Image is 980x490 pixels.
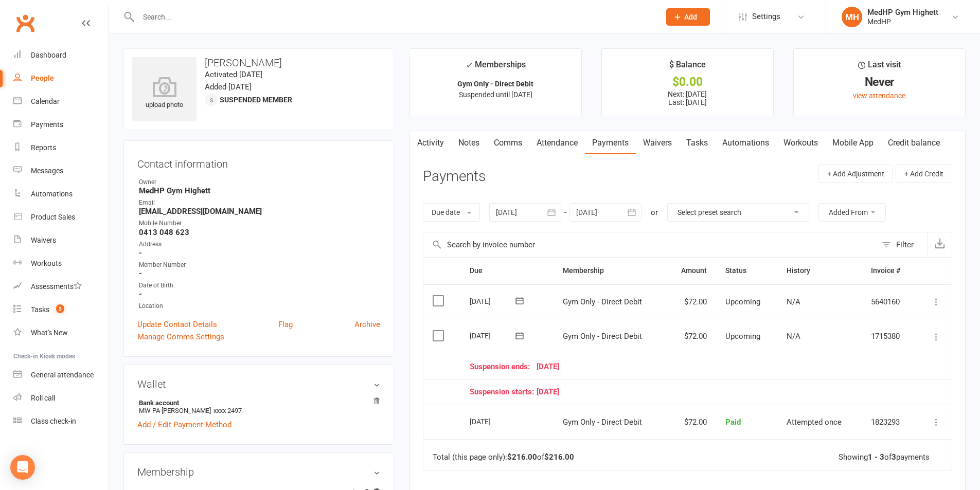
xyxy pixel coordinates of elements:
td: $72.00 [665,284,716,319]
a: Flag [278,318,293,331]
div: $0.00 [611,77,764,87]
a: Attendance [529,131,585,155]
strong: $216.00 [544,452,574,462]
span: Suspension starts: [470,388,537,396]
div: MedHP Gym Highett [867,8,938,17]
div: MH [842,7,862,27]
a: Notes [451,131,487,155]
button: Add [666,8,710,26]
a: Automations [13,183,109,206]
a: Clubworx [12,10,38,36]
td: 5640160 [862,284,917,319]
a: Add / Edit Payment Method [137,419,231,431]
a: Update Contact Details [137,318,217,331]
div: Assessments [31,282,82,291]
div: Memberships [466,58,526,77]
a: Messages [13,159,109,183]
strong: 1 - 3 [868,452,884,462]
th: Status [716,258,777,284]
div: Showing of payments [839,453,930,462]
span: Suspension ends: [470,362,537,371]
span: Settings [752,5,780,28]
span: 3 [56,304,64,313]
a: view attendance [853,92,905,100]
a: Product Sales [13,206,109,229]
div: Address [139,240,380,249]
a: Archive [354,318,380,331]
a: Payments [585,131,636,155]
a: Workouts [13,252,109,275]
a: Class kiosk mode [13,410,109,433]
strong: $216.00 [507,452,537,462]
div: Workouts [31,259,62,267]
td: $72.00 [665,405,716,440]
span: xxxx 2497 [213,407,242,414]
div: $ Balance [669,58,706,77]
button: + Add Adjustment [818,165,893,183]
strong: [EMAIL_ADDRESS][DOMAIN_NAME] [139,207,380,216]
td: 1823293 [862,405,917,440]
div: [DATE] [470,413,517,429]
strong: Gym Only - Direct Debit [457,80,533,88]
strong: 0413 048 623 [139,228,380,237]
a: Automations [715,131,776,155]
span: N/A [787,332,800,341]
strong: Bank account [139,399,375,407]
div: Roll call [31,394,55,402]
a: Workouts [776,131,825,155]
span: Upcoming [725,332,760,341]
a: Comms [487,131,529,155]
a: Assessments [13,275,109,298]
button: + Add Credit [896,165,952,183]
div: Payments [31,120,63,129]
a: Mobile App [825,131,881,155]
p: Next: [DATE] Last: [DATE] [611,90,764,106]
input: Search by invoice number [423,232,877,257]
h3: Wallet [137,378,380,390]
span: Gym Only - Direct Debit [563,418,642,427]
input: Search... [135,10,653,24]
i: ✓ [466,60,472,70]
li: MW PA [PERSON_NAME] [137,397,380,416]
div: Automations [31,190,73,198]
span: Suspended until [DATE] [459,90,532,99]
th: Due [460,258,554,284]
div: What's New [31,329,68,337]
a: Reports [13,136,109,159]
th: Amount [665,258,716,284]
td: 1715380 [862,319,917,354]
h3: Payments [423,169,486,185]
strong: MedHP Gym Highett [139,186,380,195]
span: Attempted once [787,418,842,427]
th: Invoice # [862,258,917,284]
div: Mobile Number [139,219,380,228]
div: MedHP [867,17,938,26]
span: Gym Only - Direct Debit [563,297,642,306]
a: Activity [410,131,451,155]
time: Added [DATE] [205,82,252,92]
div: Dashboard [31,51,66,59]
div: Product Sales [31,213,75,221]
div: Open Intercom Messenger [10,455,35,480]
a: Calendar [13,90,109,113]
div: Owner [139,177,380,187]
a: Credit balance [881,131,947,155]
a: Roll call [13,387,109,410]
div: Waivers [31,236,56,244]
div: Email [139,198,380,208]
span: Paid [725,418,741,427]
a: Manage Comms Settings [137,331,224,343]
button: Due date [423,203,480,222]
div: [DATE] [470,388,907,396]
strong: - [139,248,380,258]
strong: 3 [892,452,896,462]
a: Waivers [636,131,679,155]
div: Filter [896,239,914,251]
h3: [PERSON_NAME] [132,57,385,68]
span: Gym Only - Direct Debit [563,332,642,341]
button: Filter [877,232,928,257]
div: Never [803,77,956,87]
div: or [651,206,658,219]
div: Messages [31,167,63,175]
a: People [13,67,109,90]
